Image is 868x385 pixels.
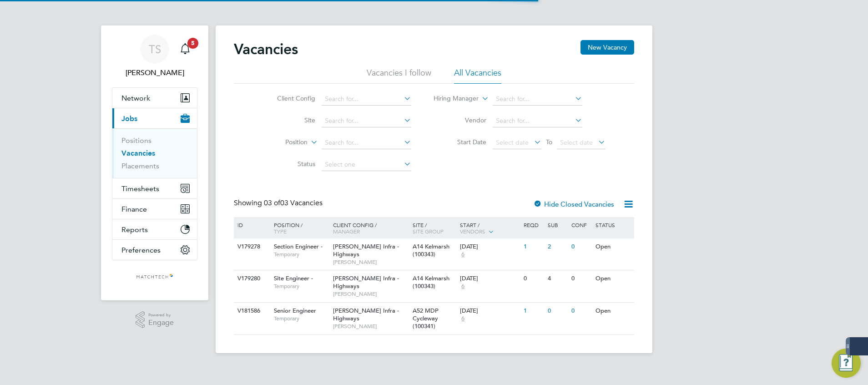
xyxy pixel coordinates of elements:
[136,311,174,329] a: Powered byEngage
[460,275,519,283] div: [DATE]
[121,205,147,213] span: Finance
[521,217,545,233] div: Reqd
[112,108,197,128] button: Jobs
[235,217,267,233] div: ID
[274,315,328,322] span: Temporary
[460,283,466,290] span: 6
[333,243,399,258] span: [PERSON_NAME] Infra - Highways
[112,269,197,284] a: Go to home page
[593,217,633,233] div: Status
[832,349,861,378] button: Engage Resource Center
[569,217,593,233] div: Conf
[322,93,411,106] input: Search for...
[333,290,408,298] span: [PERSON_NAME]
[112,88,197,108] button: Network
[493,115,582,127] input: Search for...
[543,136,555,148] span: To
[413,243,449,258] span: A14 Kelmarsh (100343)
[263,116,315,124] label: Site
[274,274,313,282] span: Site Engineer -
[234,198,324,208] div: Showing
[493,93,582,106] input: Search for...
[367,67,431,84] li: Vacancies I follow
[545,270,569,287] div: 4
[333,258,408,266] span: [PERSON_NAME]
[460,251,466,258] span: 6
[112,219,197,239] button: Reports
[545,303,569,319] div: 0
[560,138,593,147] span: Select date
[274,228,287,235] span: Type
[460,228,485,235] span: Vendors
[148,311,174,319] span: Powered by
[413,228,444,235] span: Site Group
[121,184,159,193] span: Timesheets
[112,240,197,260] button: Preferences
[322,158,411,171] input: Select one
[569,270,593,287] div: 0
[274,283,328,290] span: Temporary
[413,307,439,330] span: A52 MDP Cycleway (100341)
[255,138,308,147] label: Position
[176,35,194,64] a: 5
[112,35,197,78] a: TS[PERSON_NAME]
[521,303,545,319] div: 1
[121,114,137,123] span: Jobs
[454,67,501,84] li: All Vacancies
[264,198,323,208] span: 03 Vacancies
[121,162,159,170] a: Placements
[149,43,161,55] span: TS
[569,303,593,319] div: 0
[460,307,519,315] div: [DATE]
[121,225,148,234] span: Reports
[333,323,408,330] span: [PERSON_NAME]
[521,238,545,255] div: 1
[274,307,316,314] span: Senior Engineer
[121,149,155,157] a: Vacancies
[426,94,479,103] label: Hiring Manager
[101,25,208,300] nav: Main navigation
[121,94,150,102] span: Network
[274,243,323,250] span: Section Engineer -
[112,67,197,78] span: Tim Stevenson
[434,138,486,146] label: Start Date
[235,303,267,319] div: V181586
[274,251,328,258] span: Temporary
[413,274,449,290] span: A14 Kelmarsh (100343)
[112,199,197,219] button: Finance
[148,319,174,327] span: Engage
[333,307,399,322] span: [PERSON_NAME] Infra - Highways
[121,246,161,254] span: Preferences
[263,94,315,102] label: Client Config
[331,217,410,239] div: Client Config /
[322,137,411,149] input: Search for...
[496,138,529,147] span: Select date
[593,238,633,255] div: Open
[112,178,197,198] button: Timesheets
[458,217,521,240] div: Start /
[434,116,486,124] label: Vendor
[460,243,519,251] div: [DATE]
[121,136,151,145] a: Positions
[267,217,331,239] div: Position /
[136,269,174,284] img: matchtech-logo-retina.png
[521,270,545,287] div: 0
[593,303,633,319] div: Open
[333,228,360,235] span: Manager
[410,217,458,239] div: Site /
[533,200,614,208] label: Hide Closed Vacancies
[545,238,569,255] div: 2
[235,238,267,255] div: V179278
[580,40,634,55] button: New Vacancy
[235,270,267,287] div: V179280
[322,115,411,127] input: Search for...
[333,274,399,290] span: [PERSON_NAME] Infra - Highways
[569,238,593,255] div: 0
[112,128,197,178] div: Jobs
[593,270,633,287] div: Open
[264,198,280,208] span: 03 of
[263,160,315,168] label: Status
[460,315,466,323] span: 6
[187,38,198,49] span: 5
[545,217,569,233] div: Sub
